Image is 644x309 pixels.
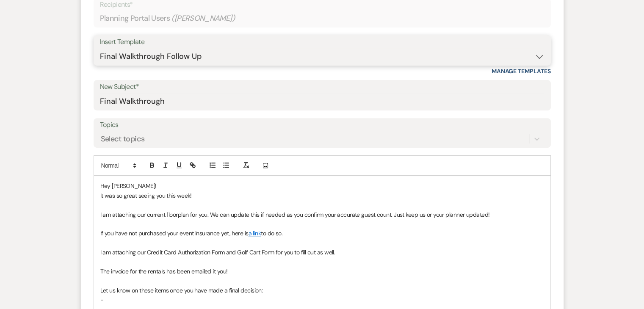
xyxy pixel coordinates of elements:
p: I am attaching our current floorplan for you. We can update this if needed as you confirm your ac... [100,210,544,219]
p: - [100,295,544,304]
div: Select topics [101,133,145,145]
label: Topics [100,119,544,131]
span: ( [PERSON_NAME] ) [171,13,235,24]
p: Let us know on these items once you have made a final decision: [100,286,544,295]
label: New Subject* [100,81,544,93]
a: Manage Templates [492,67,551,75]
div: Planning Portal Users [100,10,544,27]
p: I am attaching our Credit Card Authorization Form and Golf Cart Form for you to fill out as well. [100,248,544,257]
p: It was so great seeing you this week! [100,191,544,200]
p: Hey [PERSON_NAME]! [100,181,544,190]
a: a link [248,229,261,237]
div: Insert Template [100,36,544,48]
p: The invoice for the rentals has been emailed it you! [100,267,544,276]
p: If you have not purchased your event insurance yet, here is to do so. [100,229,544,238]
